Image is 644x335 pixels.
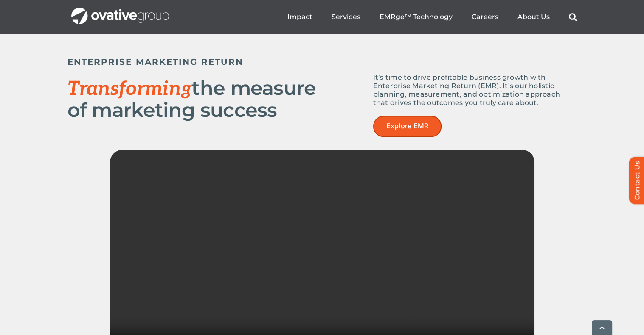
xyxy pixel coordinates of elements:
[568,13,577,21] a: Search
[67,77,192,101] span: Transforming
[379,13,452,21] a: EMRge™ Technology
[287,3,577,30] nav: Menu
[67,78,322,121] h2: the measure of marketing success
[287,13,312,21] a: Impact
[332,13,360,21] a: Services
[373,73,577,107] p: It’s time to drive profitable business growth with Enterprise Marketing Return (EMR). It’s our ho...
[517,13,549,21] a: About Us
[373,116,442,136] a: Explore EMR
[71,7,169,15] a: OG_Full_horizontal_WHT
[386,122,429,130] span: Explore EMR
[67,57,577,67] h5: ENTERPRISE MARKETING RETURN
[471,13,498,21] a: Careers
